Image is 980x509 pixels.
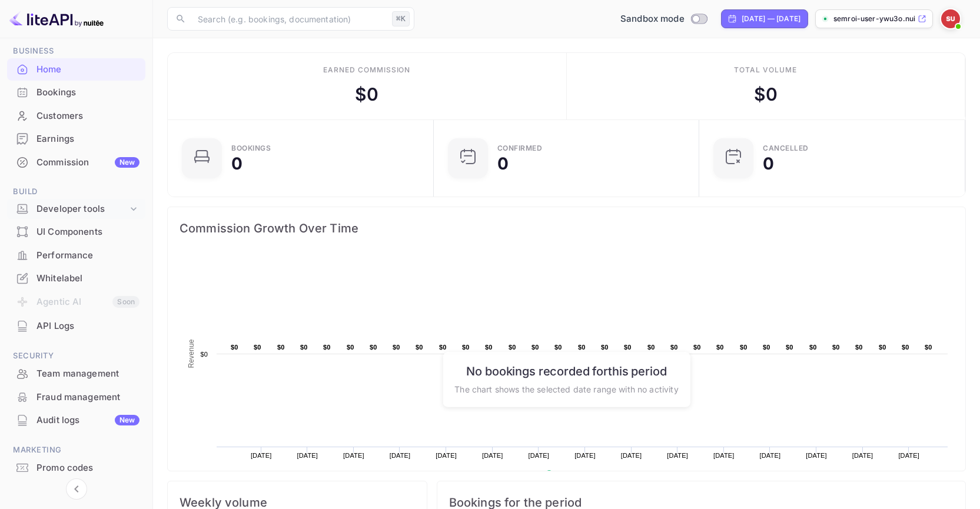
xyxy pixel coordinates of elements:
a: Fraud management [7,386,145,408]
div: Home [36,63,139,76]
div: CANCELLED [763,145,809,152]
text: $0 [624,344,632,351]
div: Team management [36,367,139,381]
button: Collapse navigation [66,478,87,500]
a: CommissionNew [7,151,145,173]
text: Revenue [557,470,587,478]
a: UI Components [7,221,145,242]
div: Customers [36,109,139,123]
p: semroi-user-ywu3o.nuit... [833,14,915,24]
div: Developer tools [7,199,145,219]
a: API Logs [7,315,145,337]
text: $0 [786,344,793,351]
div: Promo codes [7,457,145,480]
text: [DATE] [436,452,457,459]
text: Revenue [187,339,195,368]
text: $0 [485,344,493,351]
div: $ 0 [754,81,778,108]
text: $0 [879,344,886,351]
a: Audit logsNew [7,409,145,431]
text: [DATE] [343,452,364,459]
div: 0 [763,155,774,172]
div: Total volume [734,65,797,75]
span: Build [7,185,145,198]
input: Search (e.g. bookings, documentation) [191,7,387,31]
div: Commission [36,156,139,169]
span: Business [7,45,145,58]
div: API Logs [7,315,145,338]
text: $0 [200,351,208,358]
text: $0 [347,344,354,351]
div: UI Components [36,225,139,239]
div: Whitelabel [36,272,139,285]
span: Marketing [7,444,145,457]
div: Whitelabel [7,267,145,290]
div: Switch to Production mode [616,12,712,26]
text: $0 [393,344,400,351]
div: Fraud management [36,391,139,404]
text: $0 [716,344,724,351]
text: $0 [254,344,261,351]
text: $0 [578,344,586,351]
text: $0 [925,344,932,351]
text: $0 [740,344,748,351]
div: Earnings [7,128,145,151]
text: $0 [300,344,308,351]
div: Home [7,58,145,81]
text: [DATE] [251,452,272,459]
a: Earnings [7,128,145,149]
a: Team management [7,362,145,384]
text: [DATE] [852,452,873,459]
div: Confirmed [497,145,543,152]
div: Bookings [231,145,271,152]
div: Bookings [36,86,139,99]
img: SEMROI User [941,9,960,28]
text: $0 [809,344,817,351]
a: Promo codes [7,457,145,478]
text: $0 [323,344,331,351]
div: Fraud management [7,386,145,409]
text: [DATE] [898,452,919,459]
div: Developer tools [36,202,128,216]
text: $0 [670,344,678,351]
div: CommissionNew [7,151,145,174]
text: [DATE] [760,452,781,459]
text: [DATE] [390,452,411,459]
h6: No bookings recorded for this period [454,364,678,378]
text: $0 [902,344,909,351]
a: Customers [7,105,145,127]
a: Performance [7,244,145,266]
text: $0 [647,344,655,351]
div: API Logs [36,320,139,333]
div: Earned commission [323,65,410,75]
div: Bookings [7,81,145,104]
div: Team management [7,362,145,385]
text: [DATE] [806,452,827,459]
text: [DATE] [574,452,596,459]
div: Customers [7,105,145,128]
div: Performance [36,249,139,262]
div: 0 [497,155,509,172]
a: Bookings [7,81,145,103]
div: ⌘K [392,11,410,26]
text: $0 [601,344,609,351]
text: $0 [832,344,840,351]
text: [DATE] [621,452,642,459]
img: LiteAPI logo [9,9,104,28]
text: $0 [462,344,470,351]
div: $ 0 [355,81,378,108]
text: [DATE] [713,452,735,459]
text: $0 [370,344,377,351]
div: New [115,415,139,425]
div: UI Components [7,221,145,244]
a: Whitelabel [7,267,145,289]
text: $0 [416,344,423,351]
div: New [115,157,139,168]
text: $0 [693,344,701,351]
text: $0 [763,344,770,351]
text: $0 [277,344,285,351]
span: Sandbox mode [620,12,685,26]
div: Promo codes [36,461,139,475]
div: Audit logsNew [7,409,145,432]
span: Commission Growth Over Time [180,219,954,238]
